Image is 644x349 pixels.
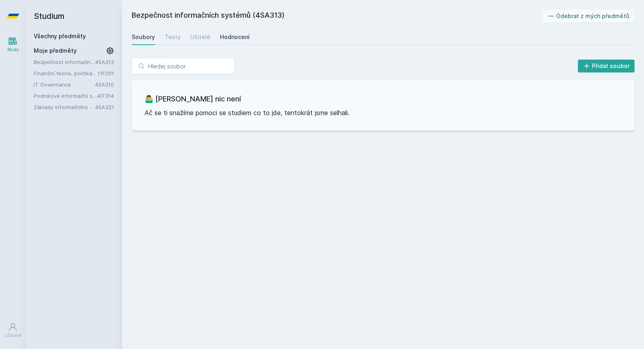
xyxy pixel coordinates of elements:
div: Hodnocení [220,33,250,41]
a: Hodnocení [220,29,250,45]
input: Hledej soubor [132,58,234,74]
a: IT Governance [34,81,95,89]
a: 4SA310 [95,81,114,88]
h3: 🤷‍♂️ [PERSON_NAME] nic není [145,93,622,105]
a: Učitelé [190,29,210,45]
div: Soubory [132,33,155,41]
button: Přidat soubor [578,60,635,72]
p: Ač se ti snažíme pomoci se studiem co to jde, tentokrát jsme selhali. [145,108,622,118]
a: Základy informačního managementu [34,103,95,111]
a: 4SA313 [95,59,114,65]
button: Odebrat z mých předmětů [542,10,635,23]
a: Finanční teorie, politika a instituce [34,69,98,77]
h2: Bezpečnost informačních systémů (4SA313) [132,10,542,23]
a: Všechny předměty [34,33,86,39]
div: Učitelé [190,33,210,41]
div: Testy [165,33,181,41]
a: Podnikové informační systémy [34,92,97,100]
a: 11F201 [98,70,114,76]
a: Testy [165,29,181,45]
a: 4IT314 [97,93,114,99]
a: Uživatel [2,318,24,343]
a: 4SA321 [95,104,114,110]
div: Uživatel [4,332,21,339]
div: Study [7,47,19,53]
a: Study [2,32,24,57]
a: Bezpečnost informačních systémů [34,58,95,66]
span: Moje předměty [34,47,77,55]
a: Soubory [132,29,155,45]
